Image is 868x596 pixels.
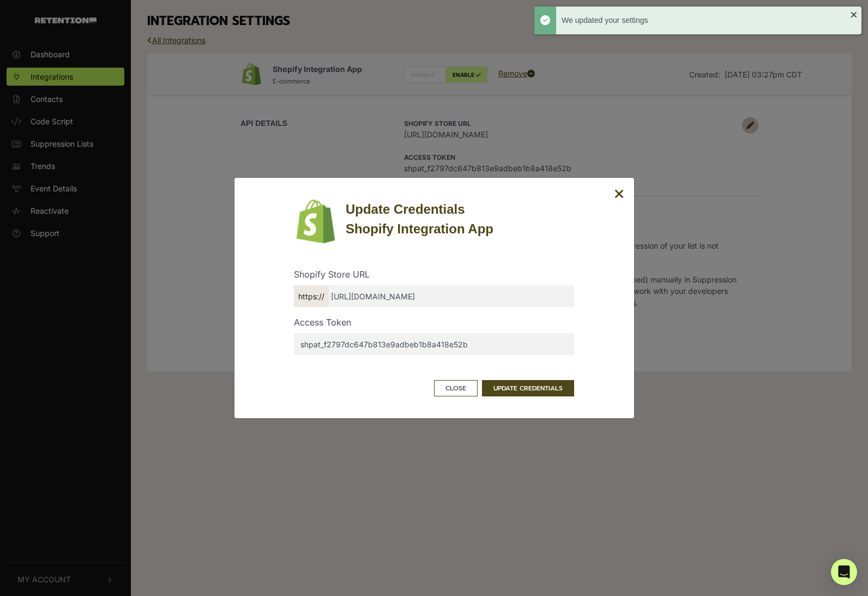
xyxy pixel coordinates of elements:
strong: Shopify Integration App [346,221,493,236]
button: Close [434,380,478,396]
button: Close [614,188,624,201]
span: https:// [294,285,329,307]
div: We updated your settings [562,15,851,26]
input: [Access Token] [294,333,574,355]
label: Access Token [294,316,351,329]
button: UPDATE CREDENTIALS [482,380,574,396]
label: Shopify Store URL [294,268,370,281]
div: Update Credentials [346,200,574,239]
img: Shopify Integration App [294,200,337,243]
div: Open Intercom Messenger [831,559,857,585]
input: [Shopify Store URL] [294,285,574,307]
